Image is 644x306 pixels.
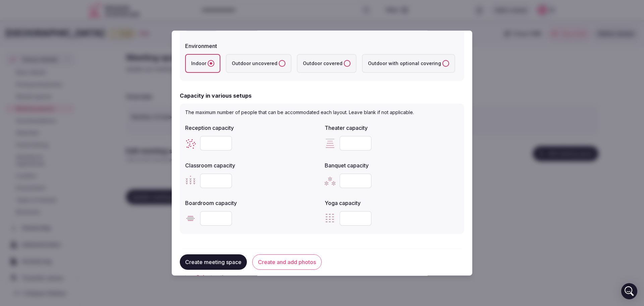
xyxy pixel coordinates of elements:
label: Indoor [185,54,220,73]
h2: Capacity in various setups [180,92,252,100]
label: Boardroom capacity [185,200,319,206]
button: Outdoor covered [344,60,351,67]
label: Classroom capacity [185,163,319,168]
button: Outdoor with optional covering [442,60,449,67]
label: Reception capacity [185,125,319,131]
label: Banquet capacity [325,163,459,168]
button: Create and add photos [252,255,322,270]
label: Theater capacity [325,125,459,131]
p: The maximum number of people that can be accommodated each layout. Leave blank if not applicable. [185,109,459,116]
label: Environment [185,43,459,49]
label: Outdoor uncovered [226,54,291,73]
button: Outdoor uncovered [279,60,285,67]
label: Outdoor covered [297,54,357,73]
label: Outdoor with optional covering [362,54,455,73]
label: Yoga capacity [325,200,459,206]
button: Indoor [208,60,214,67]
button: Create meeting space [180,255,247,270]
